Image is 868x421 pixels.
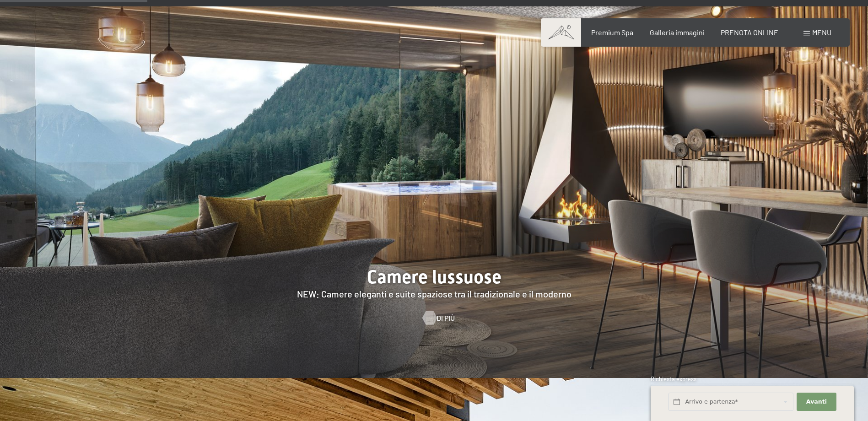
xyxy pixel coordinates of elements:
a: PRENOTA ONLINE [721,28,778,37]
button: Avanti [797,393,836,411]
a: Premium Spa [591,28,633,37]
span: Di più [437,313,455,323]
a: Di più [423,313,446,323]
span: Richiesta express [651,375,696,383]
a: Galleria immagini [650,28,705,37]
span: Avanti [806,398,827,406]
span: Menu [812,28,831,37]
